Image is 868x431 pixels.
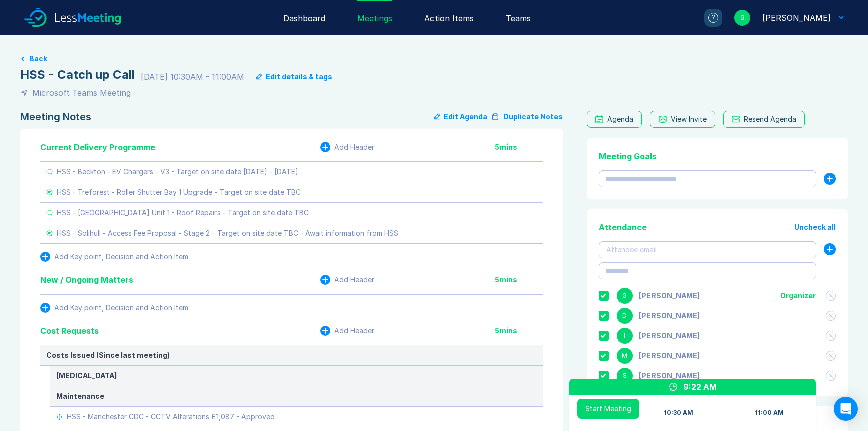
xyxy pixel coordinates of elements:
[434,111,487,123] button: Edit Agenda
[40,303,188,313] button: Add Key point, Decision and Action Item
[587,111,642,128] a: Agenda
[40,141,155,153] div: Current Delivery Programme
[320,326,374,336] button: Add Header
[57,168,298,176] div: HSS - Beckton - EV Chargers - V3 - Target on site date [DATE] - [DATE]
[54,253,188,261] div: Add Key point, Decision and Action Item
[780,292,816,300] div: Organizer
[617,348,633,364] div: M
[256,73,332,81] button: Edit details & tags
[762,12,831,24] div: Gemma White
[734,10,750,26] div: G
[639,372,700,380] div: Sandra Ulaszewski
[29,55,47,63] button: Back
[617,368,633,384] div: S
[141,71,244,83] div: [DATE] 10:30AM - 11:00AM
[671,115,707,123] div: View Invite
[334,327,374,335] div: Add Header
[755,409,784,417] div: 11:00 AM
[708,13,718,23] div: ?
[639,332,700,340] div: Iain Parnell
[491,111,563,123] button: Duplicate Notes
[834,397,858,421] div: Open Intercom Messenger
[54,304,188,312] div: Add Key point, Decision and Action Item
[56,372,537,380] div: [MEDICAL_DATA]
[20,67,135,83] div: HSS - Catch up Call
[495,276,543,284] div: 5 mins
[639,292,700,300] div: Gemma White
[650,111,715,128] button: View Invite
[40,274,133,286] div: New / Ongoing Matters
[723,111,805,128] button: Resend Agenda
[32,87,131,99] div: Microsoft Teams Meeting
[67,413,275,421] div: HSS - Manchester CDC - CCTV Alterations £1,087 - Approved
[577,399,639,419] button: Start Meeting
[664,409,693,417] div: 10:30 AM
[495,327,543,335] div: 5 mins
[617,308,633,324] div: D
[46,351,537,359] div: Costs Issued (Since last meeting)
[617,328,633,344] div: I
[334,276,374,284] div: Add Header
[794,223,836,231] button: Uncheck all
[57,229,398,237] div: HSS - Solihull - Access Fee Proposal - Stage 2 - Target on site date TBC - Await information from...
[40,252,188,262] button: Add Key point, Decision and Action Item
[334,143,374,151] div: Add Header
[639,312,700,320] div: Debbie Coburn
[56,392,537,400] div: Maintenance
[607,115,633,123] div: Agenda
[57,188,301,196] div: HSS - Treforest - Roller Shutter Bay 1 Upgrade - Target on site date TBC
[744,115,796,123] div: Resend Agenda
[639,352,700,360] div: Matthew Cooper
[495,143,543,151] div: 5 mins
[683,381,717,393] div: 9:22 AM
[599,221,647,233] div: Attendance
[20,55,848,63] a: Back
[20,111,91,123] div: Meeting Notes
[40,325,99,337] div: Cost Requests
[57,209,309,217] div: HSS - [GEOGRAPHIC_DATA] Unit 1 - Roof Repairs - Target on site date TBC
[692,9,722,27] a: ?
[320,275,374,285] button: Add Header
[266,73,332,81] div: Edit details & tags
[320,142,374,152] button: Add Header
[599,150,836,162] div: Meeting Goals
[617,288,633,304] div: G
